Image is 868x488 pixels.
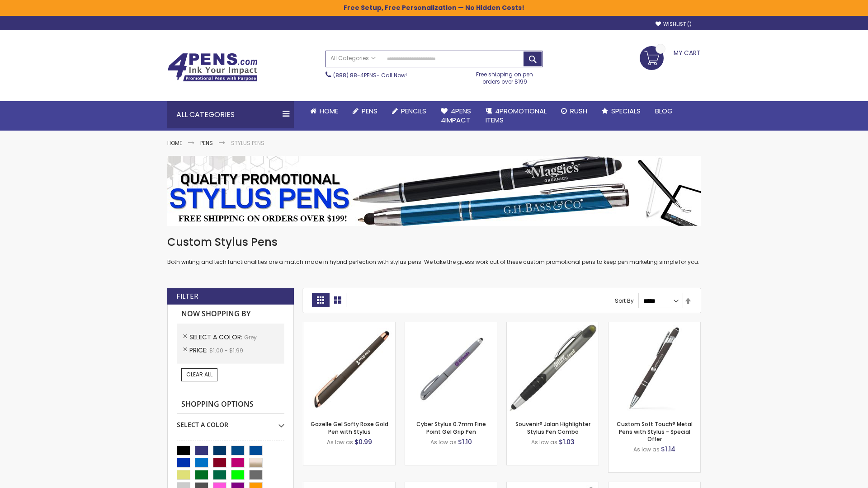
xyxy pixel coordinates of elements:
[554,101,594,121] a: Rush
[401,106,426,116] span: Pencils
[615,297,634,305] label: Sort By
[594,101,648,121] a: Specials
[333,71,407,79] span: - Call Now!
[531,438,557,446] span: As low as
[611,106,641,116] span: Specials
[354,437,372,446] span: $0.99
[320,106,338,116] span: Home
[330,55,376,62] span: All Categories
[648,101,680,121] a: Blog
[430,438,457,446] span: As low as
[303,322,395,414] img: Gazelle Gel Softy Rose Gold Pen with Stylus-Grey
[434,101,478,131] a: 4Pens4impact
[515,420,590,435] a: Souvenir® Jalan Highlighter Stylus Pen Combo
[416,420,486,435] a: Cyber Stylus 0.7mm Fine Point Gel Grip Pen
[189,346,209,355] span: Price
[167,139,182,147] a: Home
[507,322,599,329] a: Souvenir® Jalan Highlighter Stylus Pen Combo-Grey
[609,322,700,414] img: Custom Soft Touch® Metal Pens with Stylus-Grey
[167,235,701,249] h1: Custom Stylus Pens
[405,322,497,414] img: Cyber Stylus 0.7mm Fine Point Gel Grip Pen-Grey
[200,139,213,147] a: Pens
[303,101,345,121] a: Home
[189,333,244,342] span: Select A Color
[656,21,692,28] a: Wishlist
[486,106,547,125] span: 4PROMOTIONAL ITEMS
[559,437,575,446] span: $1.03
[655,106,673,116] span: Blog
[345,101,385,121] a: Pens
[311,420,388,435] a: Gazelle Gel Softy Rose Gold Pen with Stylus
[167,156,701,226] img: Stylus Pens
[617,420,693,442] a: Custom Soft Touch® Metal Pens with Stylus - Special Offer
[467,67,543,85] div: Free shipping on pen orders over $199
[244,333,257,341] span: Grey
[609,322,700,329] a: Custom Soft Touch® Metal Pens with Stylus-Grey
[327,438,353,446] span: As low as
[231,139,264,147] strong: Stylus Pens
[209,347,243,354] span: $1.00 - $1.99
[312,293,329,307] strong: Grid
[633,446,660,453] span: As low as
[333,71,377,79] a: (888) 88-4PENS
[186,371,212,378] span: Clear All
[167,235,701,266] div: Both writing and tech functionalities are a match made in hybrid perfection with stylus pens. We ...
[167,53,258,82] img: 4Pens Custom Pens and Promotional Products
[385,101,434,121] a: Pencils
[177,395,284,414] strong: Shopping Options
[507,322,599,414] img: Souvenir® Jalan Highlighter Stylus Pen Combo-Grey
[303,322,395,329] a: Gazelle Gel Softy Rose Gold Pen with Stylus-Grey
[570,106,587,116] span: Rush
[177,305,284,324] strong: Now Shopping by
[458,437,472,446] span: $1.10
[661,445,675,454] span: $1.14
[177,414,284,429] div: Select A Color
[405,322,497,329] a: Cyber Stylus 0.7mm Fine Point Gel Grip Pen-Grey
[167,101,294,128] div: All Categories
[176,291,198,301] strong: Filter
[181,368,217,381] a: Clear All
[441,106,471,125] span: 4Pens 4impact
[362,106,377,116] span: Pens
[326,51,380,66] a: All Categories
[478,101,554,131] a: 4PROMOTIONALITEMS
